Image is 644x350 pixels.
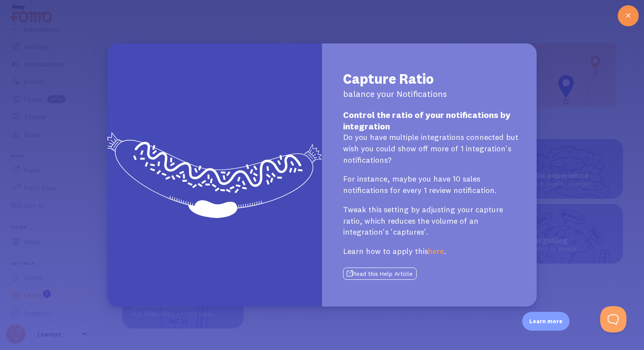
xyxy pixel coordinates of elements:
[343,173,521,196] p: For instance, maybe you have 10 sales notifications for every 1 review notification.
[343,246,521,257] p: Learn how to apply this .
[600,306,626,332] iframe: Help Scout Beacon - Open
[343,132,521,165] p: Do you have multiple integrations connected but wish you could show off more of 1 integration's n...
[522,312,570,331] div: Learn more
[343,109,521,132] h2: Control the ratio of your notifications by integration
[529,317,563,325] p: Learn more
[343,204,521,238] p: Tweak this setting by adjusting your capture ratio, which reduces the volume of an integration's ...
[343,88,447,100] p: balance your Notifications
[102,43,322,307] img: Capture Ratio
[343,70,434,88] h1: Capture Ratio
[428,246,444,256] a: here
[343,268,417,280] button: Read this Help Article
